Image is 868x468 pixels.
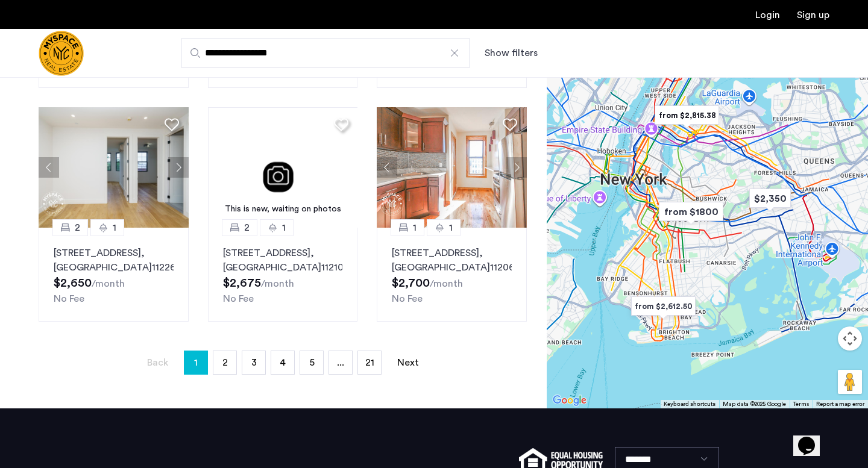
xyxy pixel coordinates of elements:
[816,400,864,408] a: Report a map error
[223,246,343,275] p: [STREET_ADDRESS] 11210
[261,279,294,289] sub: /month
[506,157,527,178] button: Next apartment
[838,370,862,394] button: Drag Pegman onto the map to open Street View
[147,358,168,367] span: Back
[208,107,358,228] a: This is new, waiting on photos
[282,220,286,235] span: 1
[650,102,724,129] div: from $2,815.38
[75,220,80,235] span: 2
[793,400,809,408] a: Terms (opens in new tab)
[181,39,470,67] input: Apartment Search
[755,10,780,20] a: Login
[309,358,315,367] span: 5
[337,358,344,367] span: ...
[39,157,59,178] button: Previous apartment
[793,420,832,456] iframe: chat widget
[113,220,116,235] span: 1
[550,393,590,408] img: Google
[377,228,527,322] a: 11[STREET_ADDRESS], [GEOGRAPHIC_DATA]11206No Fee
[208,107,358,228] img: 3.gif
[54,277,92,289] span: $2,650
[39,228,189,322] a: 21[STREET_ADDRESS], [GEOGRAPHIC_DATA]11226No Fee
[39,31,84,76] a: Cazamio Logo
[626,293,700,320] div: from $2,612.50
[744,185,796,212] div: $2,350
[251,358,257,367] span: 3
[485,46,538,60] button: Show or hide filters
[222,358,228,367] span: 2
[664,400,715,408] button: Keyboard shortcuts
[39,351,527,375] nav: Pagination
[194,353,198,372] span: 1
[223,277,261,289] span: $2,675
[392,294,423,304] span: No Fee
[723,401,786,407] span: Map data ©2025 Google
[168,157,189,178] button: Next apartment
[92,279,125,289] sub: /month
[377,107,527,228] img: 1997_638581258818871784.jpeg
[392,246,512,275] p: [STREET_ADDRESS] 11206
[430,279,463,289] sub: /month
[280,358,286,367] span: 4
[396,351,420,374] a: Next
[244,220,250,235] span: 2
[223,294,254,304] span: No Fee
[449,220,453,235] span: 1
[214,203,352,216] div: This is new, waiting on photos
[392,277,430,289] span: $2,700
[365,358,374,367] span: 21
[413,220,417,235] span: 1
[838,326,862,351] button: Map camera controls
[54,246,174,275] p: [STREET_ADDRESS] 11226
[797,10,829,20] a: Registration
[54,294,84,304] span: No Fee
[550,393,590,408] a: Open this area in Google Maps (opens a new window)
[377,157,397,178] button: Previous apartment
[39,31,84,76] img: logo
[654,198,728,225] div: from $1800
[208,228,358,322] a: 21[STREET_ADDRESS], [GEOGRAPHIC_DATA]11210No Fee
[39,107,189,228] img: 1996_638572930804171655.jpeg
